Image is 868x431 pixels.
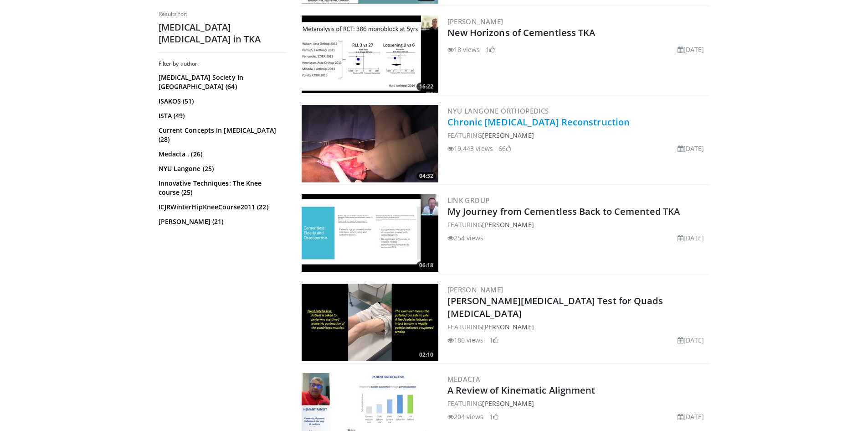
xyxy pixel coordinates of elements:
a: New Horizons of Cementless TKA [447,26,596,39]
p: Results for: [159,10,286,18]
a: Innovative Techniques: The Knee course (25) [159,179,284,197]
li: [DATE] [678,45,704,54]
a: [PERSON_NAME] [482,399,534,408]
a: [PERSON_NAME] [447,17,503,26]
div: FEATURING [447,220,708,229]
h2: [MEDICAL_DATA] [MEDICAL_DATA] in TKA [159,21,286,45]
span: 16:22 [416,83,436,91]
a: [PERSON_NAME] [482,220,534,229]
li: [DATE] [678,335,704,345]
a: 04:32 [302,105,438,182]
img: 60890f55-cb5e-4a7b-a9e4-34e05f9b5863.300x170_q85_crop-smart_upscale.jpg [302,16,438,93]
li: 18 views [447,45,480,54]
span: 06:18 [416,261,436,270]
a: [PERSON_NAME] (21) [159,217,284,226]
a: NYU Langone (25) [159,164,284,173]
a: Chronic [MEDICAL_DATA] Reconstruction [447,116,630,128]
div: FEATURING [447,399,708,408]
a: [PERSON_NAME] [482,322,534,331]
a: 06:18 [302,194,438,272]
li: 254 views [447,233,484,243]
li: 204 views [447,412,484,421]
a: [PERSON_NAME] [447,285,503,294]
a: NYU Langone Orthopedics [447,106,549,115]
a: ISAKOS (51) [159,97,284,106]
li: 186 views [447,335,484,345]
li: [DATE] [678,144,704,153]
a: Current Concepts in [MEDICAL_DATA] (28) [159,126,284,144]
img: 58006ea1-bccf-4cda-b9a1-0ec2647ec444.300x170_q85_crop-smart_upscale.jpg [302,284,438,361]
a: 02:10 [302,284,438,361]
a: A Review of Kinematic Alignment [447,384,596,396]
a: ISTA (49) [159,111,284,120]
h3: Filter by author: [159,60,286,68]
a: LINK Group [447,196,490,205]
a: [PERSON_NAME] [482,131,534,140]
li: 1 [486,45,495,54]
li: [DATE] [678,412,704,421]
a: [MEDICAL_DATA] Society In [GEOGRAPHIC_DATA] (64) [159,73,284,91]
a: My Journey from Cementless Back to Cemented TKA [447,205,680,218]
span: 04:32 [416,172,436,180]
img: E-HI8y-Omg85H4KX4xMDoxOjBzMTt2bJ.300x170_q85_crop-smart_upscale.jpg [302,105,438,182]
div: FEATURING [447,322,708,332]
li: 1 [489,412,498,421]
a: Medacta [447,374,481,384]
li: 1 [489,335,498,345]
a: 16:22 [302,16,438,93]
a: [PERSON_NAME][MEDICAL_DATA] Test for Quads [MEDICAL_DATA] [447,295,663,320]
li: [DATE] [678,233,704,243]
li: 19,443 views [447,144,493,153]
span: 02:10 [416,351,436,359]
a: Medacta . (26) [159,150,284,159]
a: ICJRWinterHipKneeCourse2011 (22) [159,203,284,212]
li: 66 [498,144,511,153]
img: d0ab9b2b-a620-49ec-b261-98432bd3b95c.300x170_q85_crop-smart_upscale.jpg [302,194,438,272]
div: FEATURING [447,130,708,140]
